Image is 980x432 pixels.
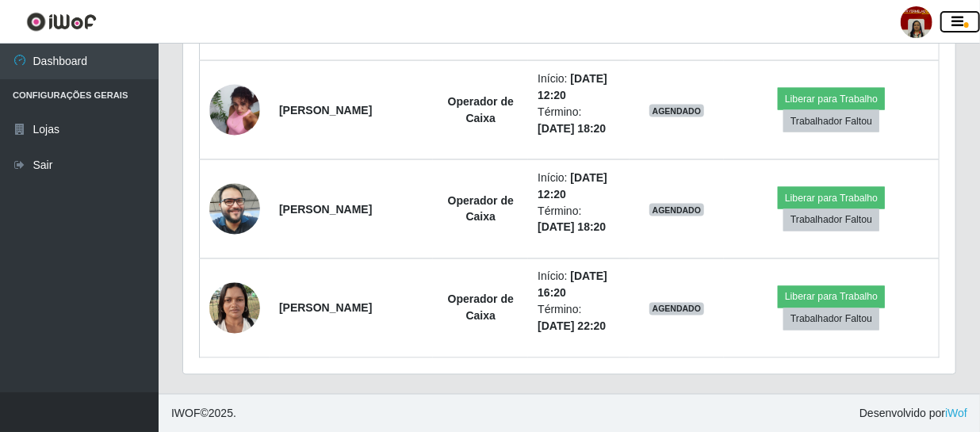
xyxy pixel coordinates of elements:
[538,171,607,201] time: [DATE] 12:20
[649,303,705,315] span: AGENDADO
[783,209,879,231] button: Trabalhador Faltou
[783,110,879,132] button: Trabalhador Faltou
[209,274,260,342] img: 1720809249319.jpeg
[448,293,514,323] strong: Operador de Caixa
[538,170,619,203] li: Início:
[279,302,372,315] strong: [PERSON_NAME]
[279,104,372,117] strong: [PERSON_NAME]
[448,95,514,124] strong: Operador de Caixa
[538,203,619,236] li: Término:
[209,76,260,144] img: 1750773531322.jpeg
[538,71,619,104] li: Início:
[649,204,705,216] span: AGENDADO
[538,302,619,335] li: Término:
[778,286,885,308] button: Liberar para Trabalho
[945,407,967,420] a: iWof
[859,406,967,422] span: Desenvolvido por
[538,320,606,333] time: [DATE] 22:20
[538,72,607,101] time: [DATE] 12:20
[538,122,606,135] time: [DATE] 18:20
[778,88,885,110] button: Liberar para Trabalho
[171,407,201,420] span: IWOF
[783,308,879,331] button: Trabalhador Faltou
[171,406,236,422] span: © 2025 .
[279,203,372,216] strong: [PERSON_NAME]
[209,175,260,243] img: 1755090695387.jpeg
[26,12,97,32] img: CoreUI Logo
[778,187,885,209] button: Liberar para Trabalho
[538,270,607,300] time: [DATE] 16:20
[448,194,514,224] strong: Operador de Caixa
[538,221,606,234] time: [DATE] 18:20
[649,105,705,117] span: AGENDADO
[538,269,619,302] li: Início:
[538,104,619,137] li: Término:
